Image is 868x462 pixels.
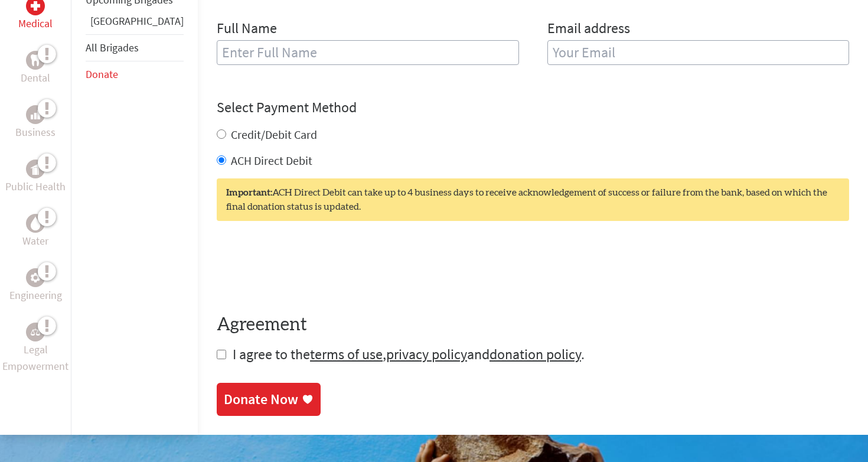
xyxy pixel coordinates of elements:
[22,233,48,249] p: Water
[231,127,317,142] label: Credit/Debit Card
[217,314,849,336] h4: Agreement
[26,268,45,287] div: Engineering
[5,178,66,195] p: Public Health
[31,328,40,336] img: Legal Empowerment
[5,160,66,195] a: Public HealthPublic Health
[31,217,40,230] img: Water
[31,55,40,66] img: Dental
[217,178,849,221] div: ACH Direct Debit can take up to 4 business days to receive acknowledgement of success or failure ...
[547,40,850,65] input: Your Email
[233,345,585,363] span: I agree to the , and .
[26,51,45,70] div: Dental
[217,40,519,65] input: Enter Full Name
[217,383,321,416] a: Donate Now
[31,163,40,175] img: Public Health
[86,61,184,87] li: Donate
[86,13,184,34] li: Guatemala
[26,323,45,341] div: Legal Empowerment
[21,51,50,86] a: DentalDental
[18,15,53,32] p: Medical
[226,188,272,197] strong: Important:
[231,153,312,168] label: ACH Direct Debit
[217,245,396,291] iframe: reCAPTCHA
[21,70,50,86] p: Dental
[490,345,581,363] a: donation policy
[86,41,139,54] a: All Brigades
[15,105,56,141] a: BusinessBusiness
[224,390,298,409] div: Donate Now
[86,67,118,81] a: Donate
[90,14,184,28] a: [GEOGRAPHIC_DATA]
[217,19,277,40] label: Full Name
[26,105,45,124] div: Business
[15,124,56,141] p: Business
[9,287,62,304] p: Engineering
[217,98,849,117] h4: Select Payment Method
[547,19,630,40] label: Email address
[2,341,68,375] p: Legal Empowerment
[31,273,40,282] img: Engineering
[2,323,68,375] a: Legal EmpowermentLegal Empowerment
[86,34,184,61] li: All Brigades
[31,1,40,11] img: Medical
[31,110,40,119] img: Business
[310,345,383,363] a: terms of use
[26,214,45,233] div: Water
[26,160,45,178] div: Public Health
[386,345,467,363] a: privacy policy
[22,214,48,249] a: WaterWater
[9,268,62,304] a: EngineeringEngineering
